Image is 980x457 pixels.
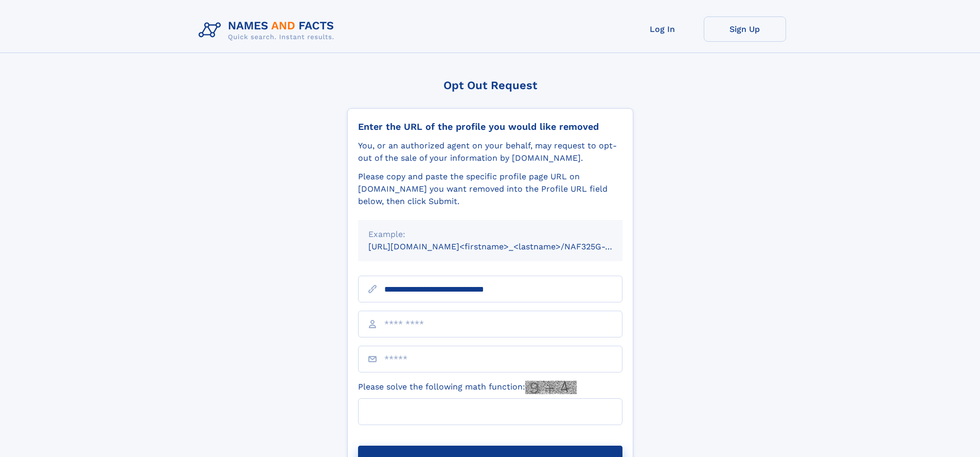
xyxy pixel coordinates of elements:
div: Example: [368,228,612,241]
a: Log In [621,16,704,42]
div: Please copy and paste the specific profile page URL on [DOMAIN_NAME] you want removed into the Pr... [358,171,622,208]
div: Enter the URL of the profile you would like removed [358,121,622,132]
img: Logo Names and Facts [194,16,343,44]
div: Opt Out Request [347,79,633,92]
a: Sign Up [704,16,786,42]
small: [URL][DOMAIN_NAME]<firstname>_<lastname>/NAF325G-xxxxxxxx [368,242,642,251]
label: Please solve the following math function: [358,381,577,394]
div: You, or an authorized agent on your behalf, may request to opt-out of the sale of your informatio... [358,140,622,164]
